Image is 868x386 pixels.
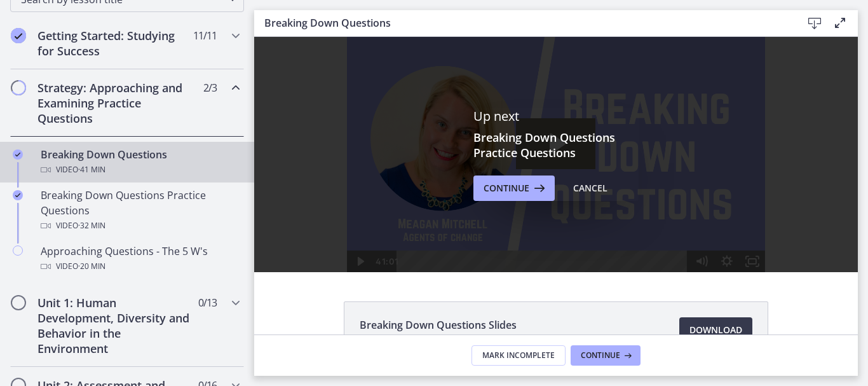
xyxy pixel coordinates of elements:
[41,244,239,274] div: Approaching Questions - The 5 W's
[573,181,607,196] div: Cancel
[151,214,428,235] div: Playbar
[78,218,105,233] span: · 32 min
[13,149,23,160] i: Completed
[563,176,618,201] button: Cancel
[78,259,105,274] span: · 20 min
[360,317,517,333] span: Breaking Down Questions Slides
[435,214,460,235] button: Mute
[41,162,239,177] div: Video
[41,147,239,177] div: Breaking Down Questions
[11,28,26,43] i: Completed
[41,218,239,233] div: Video
[571,345,641,366] button: Continue
[360,333,517,343] span: 419 KB
[473,130,639,160] h3: Breaking Down Questions Practice Questions
[264,15,782,31] h3: Breaking Down Questions
[198,295,217,310] span: 0 / 13
[482,350,555,361] span: Mark Incomplete
[473,176,555,201] button: Continue
[203,80,217,95] span: 2 / 3
[581,350,620,361] span: Continue
[93,214,118,235] button: Play Video
[485,214,511,235] button: Fullscreen
[679,317,752,343] a: Download
[689,322,742,338] span: Download
[13,190,23,200] i: Completed
[471,345,566,366] button: Mark Incomplete
[41,259,239,274] div: Video
[484,181,529,196] span: Continue
[460,214,485,235] button: Show settings menu
[37,295,193,356] h2: Unit 1: Human Development, Diversity and Behavior in the Environment
[78,162,105,177] span: · 41 min
[37,28,193,59] h2: Getting Started: Studying for Success
[473,108,639,125] p: Up next
[37,80,193,126] h2: Strategy: Approaching and Examining Practice Questions
[41,188,239,233] div: Breaking Down Questions Practice Questions
[193,28,217,43] span: 11 / 11
[262,81,341,132] button: Play Video: cbe18pht4o1cl02sia30.mp4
